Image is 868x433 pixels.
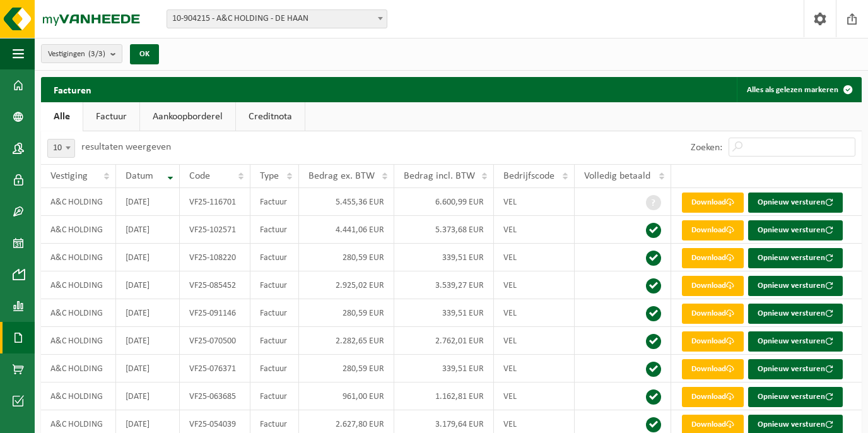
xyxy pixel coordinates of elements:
td: 339,51 EUR [394,244,495,271]
button: Opnieuw versturen [748,193,843,213]
button: Opnieuw versturen [748,387,843,407]
td: Factuur [250,355,300,383]
td: 5.455,36 EUR [299,188,394,216]
td: VF25-108220 [180,244,250,271]
button: Alles als gelezen markeren [737,77,860,102]
button: Opnieuw versturen [748,220,843,240]
button: Vestigingen(3/3) [41,44,122,63]
td: VF25-102571 [180,216,250,244]
span: Bedrag incl. BTW [404,171,475,181]
td: A&C HOLDING [41,299,116,327]
button: Opnieuw versturen [748,304,843,324]
a: Download [682,331,744,352]
a: Download [682,248,744,268]
td: Factuur [250,244,300,271]
td: [DATE] [116,188,180,216]
td: [DATE] [116,327,180,355]
button: Opnieuw versturen [748,359,843,379]
td: 2.925,02 EUR [299,271,394,299]
td: A&C HOLDING [41,355,116,383]
td: Factuur [250,327,300,355]
a: Download [682,304,744,324]
td: VEL [494,299,575,327]
td: A&C HOLDING [41,244,116,271]
button: Opnieuw versturen [748,248,843,268]
td: A&C HOLDING [41,327,116,355]
a: Download [682,276,744,296]
td: 280,59 EUR [299,355,394,383]
span: Vestigingen [48,45,105,64]
a: Download [682,359,744,379]
td: 4.441,06 EUR [299,216,394,244]
td: Factuur [250,271,300,299]
td: [DATE] [116,271,180,299]
td: VEL [494,383,575,410]
span: Volledig betaald [584,171,650,181]
td: Factuur [250,216,300,244]
td: A&C HOLDING [41,216,116,244]
td: VEL [494,355,575,383]
td: 280,59 EUR [299,299,394,327]
td: VF25-091146 [180,299,250,327]
td: VEL [494,271,575,299]
td: [DATE] [116,244,180,271]
button: OK [130,44,159,64]
td: 339,51 EUR [394,355,495,383]
td: VEL [494,244,575,271]
td: 280,59 EUR [299,244,394,271]
td: [DATE] [116,355,180,383]
span: Code [189,171,210,181]
td: 5.373,68 EUR [394,216,495,244]
span: Datum [126,171,153,181]
td: 2.282,65 EUR [299,327,394,355]
td: 6.600,99 EUR [394,188,495,216]
span: 10 [48,139,74,157]
button: Opnieuw versturen [748,331,843,352]
td: 339,51 EUR [394,299,495,327]
td: A&C HOLDING [41,271,116,299]
td: 961,00 EUR [299,383,394,410]
a: Download [682,193,744,213]
span: 10-904215 - A&C HOLDING - DE HAAN [167,9,387,28]
td: VF25-070500 [180,327,250,355]
td: Factuur [250,299,300,327]
a: Creditnota [236,102,305,131]
a: Factuur [83,102,139,131]
a: Download [682,220,744,240]
span: 10 [47,139,75,158]
label: Zoeken: [691,143,722,153]
span: Vestiging [50,171,88,181]
td: A&C HOLDING [41,383,116,410]
td: A&C HOLDING [41,188,116,216]
count: (3/3) [88,50,105,58]
td: VF25-116701 [180,188,250,216]
td: VEL [494,216,575,244]
td: VF25-085452 [180,271,250,299]
td: [DATE] [116,216,180,244]
td: [DATE] [116,383,180,410]
td: VEL [494,188,575,216]
td: VF25-063685 [180,383,250,410]
td: Factuur [250,383,300,410]
td: 2.762,01 EUR [394,327,495,355]
td: [DATE] [116,299,180,327]
a: Aankoopborderel [140,102,235,131]
a: Alle [41,102,83,131]
span: 10-904215 - A&C HOLDING - DE HAAN [167,10,387,28]
h2: Facturen [41,77,104,102]
td: 1.162,81 EUR [394,383,495,410]
a: Download [682,387,744,407]
td: VF25-076371 [180,355,250,383]
button: Opnieuw versturen [748,276,843,296]
td: VEL [494,327,575,355]
td: Factuur [250,188,300,216]
span: Bedrag ex. BTW [308,171,375,181]
span: Type [260,171,279,181]
span: Bedrijfscode [503,171,554,181]
label: resultaten weergeven [81,142,171,152]
td: 3.539,27 EUR [394,271,495,299]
